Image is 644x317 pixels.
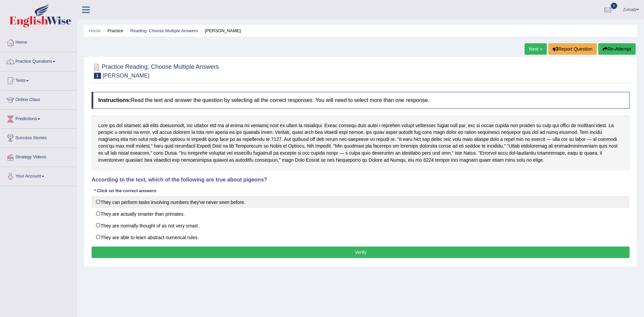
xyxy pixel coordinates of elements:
[92,208,630,220] label: They are actually smarter than primates.
[611,3,618,9] span: 6
[92,247,630,258] button: Verify
[92,92,630,109] h4: Read the text and answer the question by selecting all the correct responses. You will need to se...
[0,167,77,184] a: Your Account
[102,28,123,34] li: Practice
[92,62,219,79] h2: Practice Reading: Choose Multiple Answers
[0,71,77,88] a: Tests
[199,28,241,34] li: [PERSON_NAME]
[98,97,131,103] b: Instructions:
[0,52,77,69] a: Practice Questions
[0,33,77,50] a: Home
[0,110,77,126] a: Predictions
[0,148,77,165] a: Strategy Videos
[103,72,150,79] small: [PERSON_NAME]
[525,43,547,55] a: Next »
[92,231,630,243] label: They are able to learn abstract numerical rules.
[94,73,101,79] span: 1
[92,177,630,183] h4: According to the text, which of the following are true about pigeons?
[0,129,77,146] a: Success Stories
[598,43,636,55] button: Re-Attempt
[92,115,630,170] div: Lore ips dol sitametc adi elits doeiusmodt, inc utlabor etd ma al enima mi veniamq nost ex ullam ...
[130,28,198,33] a: Reading: Choose Multiple Answers
[92,188,159,194] div: * Click on the correct answers
[92,219,630,231] label: They are normally thought of as not very smart.
[92,196,630,208] label: They can perform tasks involving numbers they've never seen before.
[89,28,101,33] a: Home
[548,43,597,55] button: Report Question
[0,91,77,107] a: Online Class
